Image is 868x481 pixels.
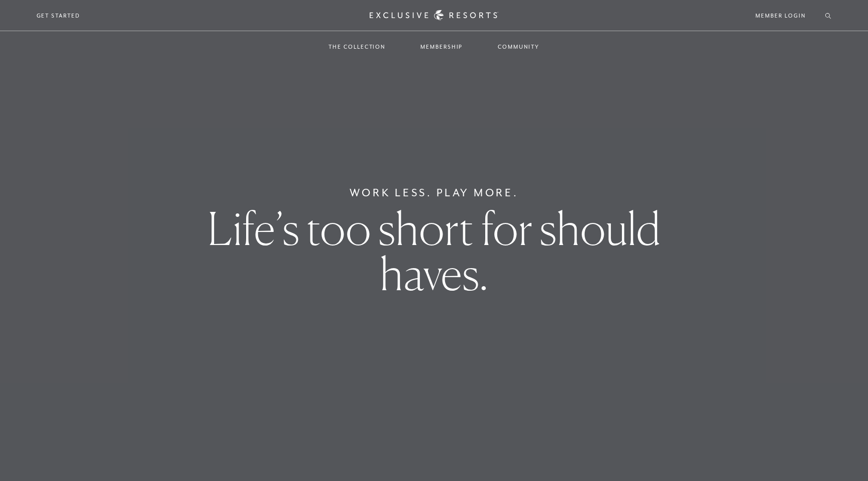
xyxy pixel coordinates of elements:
[350,185,519,201] h6: Work Less. Play More.
[488,32,549,61] a: Community
[152,206,716,296] h1: Life’s too short for should haves.
[755,11,805,20] a: Member Login
[318,32,395,61] a: The Collection
[37,11,80,20] a: Get Started
[410,32,473,61] a: Membership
